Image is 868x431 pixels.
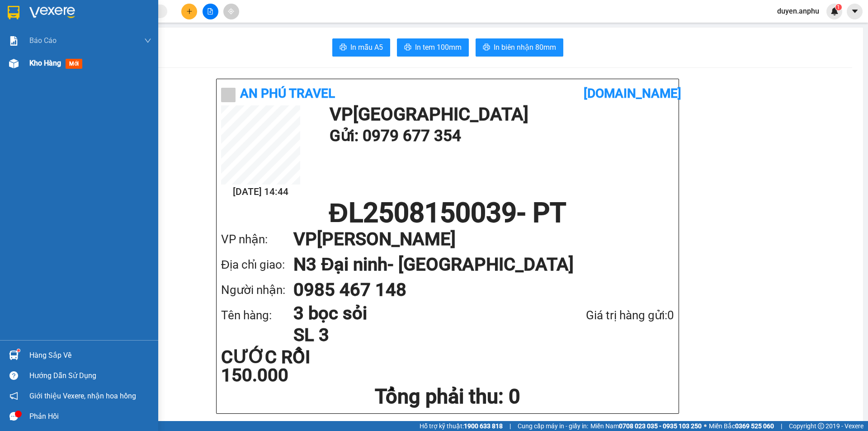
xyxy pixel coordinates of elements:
img: solution-icon [9,36,19,46]
span: file-add [207,8,213,14]
div: Hàng sắp về [29,349,151,362]
span: Kho hàng [29,59,61,67]
span: printer [483,43,490,52]
div: Hướng dẫn sử dụng [29,369,151,383]
img: icon-new-feature [830,7,839,15]
span: Miền Nam [590,421,702,431]
span: In biên nhận 80mm [494,42,556,53]
div: [GEOGRAPHIC_DATA] [8,8,99,28]
h1: 0985 467 148 [293,277,656,303]
img: logo-vxr [8,6,19,19]
sup: 1 [835,4,842,10]
h2: [DATE] 14:44 [221,185,300,199]
button: printerIn mẫu A5 [332,38,390,57]
button: aim [223,4,239,19]
span: In mẫu A5 [350,42,383,53]
span: down [144,37,151,44]
span: Báo cáo [29,35,57,46]
span: Nhận: [106,9,127,18]
span: N3 Đại ninh- [GEOGRAPHIC_DATA] [106,31,237,63]
h1: 3 bọc sỏi [293,303,538,324]
span: ⚪️ [704,424,707,428]
button: caret-down [847,4,863,19]
h1: Tổng phải thu: 0 [221,384,674,409]
span: mới [66,59,82,69]
button: plus [181,4,197,19]
button: file-add [203,4,218,19]
img: warehouse-icon [9,59,19,68]
div: Giá trị hàng gửi: 0 [538,306,674,325]
h1: VP [PERSON_NAME] [293,227,656,252]
b: [DOMAIN_NAME] [584,86,681,101]
span: In tem 100mm [415,42,462,53]
span: printer [404,43,411,52]
span: Giới thiệu Vexere, nhận hoa hồng [29,390,136,402]
div: 0985467148 [106,19,237,31]
div: Tên hàng: [221,306,293,325]
span: notification [9,392,18,400]
div: Phản hồi [29,410,151,423]
span: Hỗ trợ kỹ thuật: [420,421,503,431]
b: An Phú Travel [240,86,335,101]
strong: 0369 525 060 [735,422,774,430]
span: DĐ: [106,36,119,46]
span: message [9,412,18,421]
strong: 1900 633 818 [464,422,503,430]
div: CƯỚC RỒI 150.000 [221,348,371,384]
div: Địa chỉ giao: [221,256,293,274]
span: 1 [837,4,840,10]
div: Người nhận: [221,281,293,299]
button: printerIn tem 100mm [397,38,469,57]
span: caret-down [851,7,859,15]
span: aim [228,8,234,14]
h1: VP [GEOGRAPHIC_DATA] [330,105,670,123]
sup: 1 [17,349,20,352]
div: VP nhận: [221,230,293,249]
span: | [781,421,782,431]
span: plus [186,8,193,14]
h1: Gửi: 0979 677 354 [330,123,670,148]
h1: ĐL2508150039 - PT [221,199,674,227]
span: Gửi: [8,8,22,17]
div: [PERSON_NAME] [106,8,237,19]
span: | [509,421,511,431]
span: question-circle [9,371,18,380]
div: 0979677354 [8,28,99,41]
h1: SL 3 [293,324,538,346]
h1: N3 Đại ninh- [GEOGRAPHIC_DATA] [293,252,656,277]
button: printerIn biên nhận 80mm [476,38,563,57]
span: printer [340,43,347,52]
span: copyright [818,423,824,429]
img: warehouse-icon [9,350,19,360]
span: duyen.anphu [770,5,826,17]
span: Miền Bắc [709,421,774,431]
strong: 0708 023 035 - 0935 103 250 [619,422,702,430]
span: Cung cấp máy in - giấy in: [518,421,588,431]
